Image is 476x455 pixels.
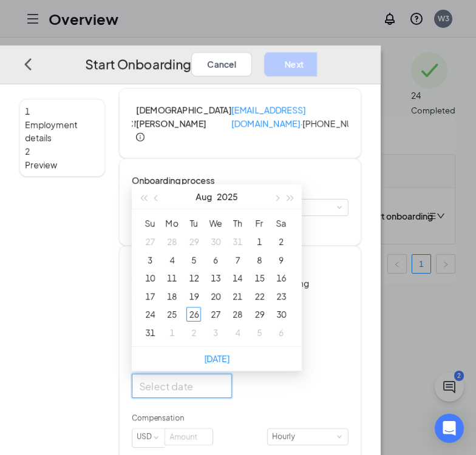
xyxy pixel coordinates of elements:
span: 1 [25,106,30,116]
th: Mo [161,214,183,232]
td: 2025-08-17 [139,287,161,305]
th: Tu [183,214,205,232]
div: 22 [252,289,267,303]
td: 2025-08-21 [226,287,248,305]
th: Fr [248,214,270,232]
td: 2025-08-30 [270,305,292,323]
div: 7 [230,252,245,267]
td: 2025-09-04 [226,323,248,342]
div: 30 [208,234,223,249]
input: Select date [139,379,222,394]
div: 31 [230,234,245,249]
th: Th [226,214,248,232]
div: USD [137,429,160,445]
td: 2025-08-11 [161,269,183,287]
a: [EMAIL_ADDRESS][DOMAIN_NAME] [231,104,305,129]
th: Sa [270,214,292,232]
td: 2025-08-16 [270,269,292,287]
div: 12 [186,271,201,285]
td: 2025-08-05 [183,251,205,269]
input: Amount [165,429,212,445]
div: 27 [143,234,157,249]
p: Compensation [132,413,348,423]
td: 2025-08-19 [183,287,205,305]
div: 21 [230,289,245,303]
td: 2025-08-03 [139,251,161,269]
div: Hourly [272,429,303,445]
td: 2025-08-01 [248,232,270,251]
button: Cancel [191,52,252,76]
td: 2025-08-10 [139,269,161,287]
td: 2025-08-14 [226,269,248,287]
td: 2025-09-05 [248,323,270,342]
a: [DATE] [204,353,229,364]
span: Employment details [25,118,100,144]
div: 11 [165,271,179,285]
div: 28 [230,307,245,322]
h3: Start Onboarding [85,54,191,74]
div: 1 [165,325,179,340]
h4: [DEMOGRAPHIC_DATA][PERSON_NAME] [136,103,231,130]
div: 19 [186,289,201,303]
div: 3 [208,325,223,340]
td: 2025-08-15 [248,269,270,287]
td: 2025-09-03 [205,323,226,342]
td: 2025-08-13 [205,269,226,287]
span: info-circle [136,133,144,141]
td: 2025-07-27 [139,232,161,251]
td: 2025-08-08 [248,251,270,269]
div: 29 [186,234,201,249]
div: 4 [230,325,245,340]
td: 2025-08-27 [205,305,226,323]
div: 9 [274,252,288,267]
td: 2025-07-30 [205,232,226,251]
button: Next [264,52,325,76]
td: 2025-08-31 [139,323,161,342]
div: 5 [252,325,267,340]
div: 15 [252,271,267,285]
div: 23 [274,289,288,303]
button: 2025 [217,184,238,209]
div: 14 [230,271,245,285]
div: 27 [208,307,223,322]
th: We [205,214,226,232]
div: 6 [208,252,223,267]
td: 2025-08-24 [139,305,161,323]
td: 2025-08-12 [183,269,205,287]
div: 10 [143,271,157,285]
div: 6 [274,325,288,340]
div: 2 [274,234,288,249]
div: 8 [252,252,267,267]
td: 2025-08-02 [270,232,292,251]
div: 5 [186,252,201,267]
td: 2025-08-04 [161,251,183,269]
div: 25 [165,307,179,322]
div: 13 [208,271,223,285]
td: 2025-08-22 [248,287,270,305]
td: 2025-08-09 [270,251,292,269]
div: 31 [143,325,157,340]
td: 2025-08-07 [226,251,248,269]
div: 17 [143,289,157,303]
td: 2025-07-31 [226,232,248,251]
div: 29 [252,307,267,322]
td: 2025-09-06 [270,323,292,342]
div: 28 [165,234,179,249]
td: 2025-08-23 [270,287,292,305]
td: 2025-08-28 [226,305,248,323]
td: 2025-08-20 [205,287,226,305]
div: 3 [143,252,157,267]
td: 2025-08-26 [183,305,205,323]
p: · [PHONE_NUMBER] [231,103,379,131]
div: 18 [165,289,179,303]
td: 2025-09-02 [183,323,205,342]
button: Aug [196,184,212,209]
th: Su [139,214,161,232]
td: 2025-07-28 [161,232,183,251]
td: 2025-08-06 [205,251,226,269]
div: Open Intercom Messenger [435,414,464,443]
td: 2025-08-18 [161,287,183,305]
div: 20 [208,289,223,303]
td: 2025-07-29 [183,232,205,251]
div: 24 [143,307,157,322]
